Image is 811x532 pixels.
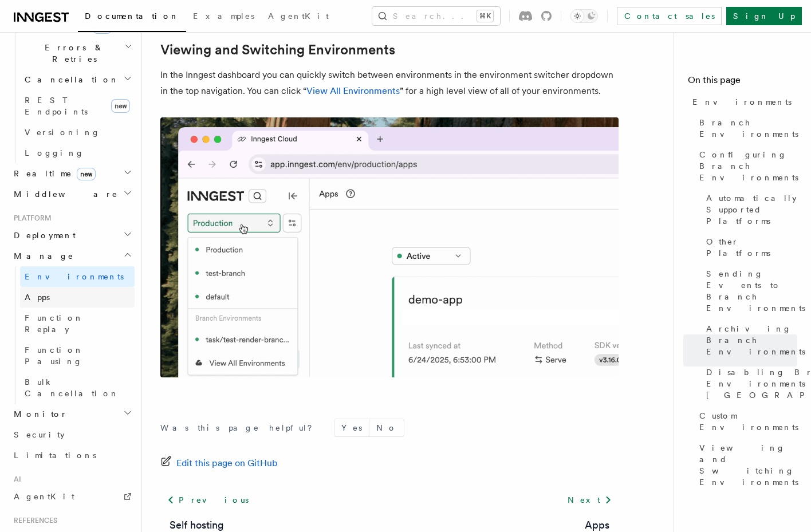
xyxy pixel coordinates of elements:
a: Limitations [9,445,135,466]
span: Function Replay [25,313,84,334]
button: Search...⌘K [372,7,500,25]
a: Disabling Branch Environments in [GEOGRAPHIC_DATA] [702,362,797,405]
button: Manage [9,246,135,266]
span: Documentation [85,11,179,21]
a: Function Pausing [20,340,135,372]
a: Viewing and Switching Environments [160,42,395,58]
a: Previous [160,490,255,510]
span: REST Endpoints [25,96,88,116]
a: Logging [20,143,135,163]
span: Logging [25,148,84,157]
a: Contact sales [617,7,722,25]
a: Configuring Branch Environments [695,144,797,188]
button: Monitor [9,404,135,424]
a: Documentation [78,3,186,32]
span: Archiving Branch Environments [706,323,805,357]
a: Other Platforms [702,231,797,263]
span: Automatically Supported Platforms [706,192,797,227]
a: Custom Environments [695,405,797,438]
button: Cancellation [20,69,135,90]
span: Viewing and Switching Environments [699,442,798,488]
a: Next [561,490,619,510]
a: Edit this page on GitHub [160,455,278,471]
span: References [9,516,57,525]
span: Platform [9,214,52,223]
span: Deployment [9,230,76,241]
button: Toggle dark mode [570,9,598,23]
kbd: ⌘K [477,10,493,22]
a: Environments [20,266,135,287]
a: Apps [20,287,135,308]
h4: On this page [688,73,797,92]
span: Versioning [25,128,100,137]
p: In the Inngest dashboard you can quickly switch between environments in the environment switcher ... [160,67,619,99]
span: AgentKit [14,492,74,501]
button: Realtimenew [9,163,135,184]
span: Security [14,430,65,439]
span: Configuring Branch Environments [699,149,798,183]
a: REST Endpointsnew [20,90,135,122]
span: Edit this page on GitHub [176,455,278,471]
a: Environments [688,92,797,112]
span: AgentKit [268,11,329,21]
a: Automatically Supported Platforms [702,188,797,231]
button: Middleware [9,184,135,204]
a: Branch Environments [695,112,797,144]
a: AgentKit [261,3,336,31]
span: Examples [193,11,254,21]
span: Cancellation [20,74,119,85]
button: Yes [334,419,369,436]
a: Bulk Cancellation [20,372,135,404]
span: AI [9,475,21,484]
div: Manage [9,266,135,404]
span: Bulk Cancellation [25,377,119,398]
button: No [369,419,404,436]
span: new [77,168,96,180]
a: Examples [186,3,261,31]
img: The environment switcher dropdown menu in the Inngest dashboard [160,117,619,377]
a: Security [9,424,135,445]
span: Monitor [9,408,68,420]
span: Middleware [9,188,118,200]
span: Realtime [9,168,96,179]
a: Function Replay [20,308,135,340]
a: View All Environments [306,85,400,96]
a: Sign Up [726,7,802,25]
span: Errors & Retries [20,42,124,65]
a: Sending Events to Branch Environments [702,263,797,318]
span: Apps [25,293,50,302]
span: Environments [25,272,124,281]
a: AgentKit [9,486,135,507]
span: new [111,99,130,113]
span: Other Platforms [706,236,797,259]
button: Errors & Retries [20,37,135,69]
span: Function Pausing [25,345,84,366]
a: Archiving Branch Environments [702,318,797,362]
span: Branch Environments [699,117,798,140]
span: Manage [9,250,74,262]
a: Versioning [20,122,135,143]
button: Deployment [9,225,135,246]
a: Viewing and Switching Environments [695,438,797,492]
p: Was this page helpful? [160,422,320,434]
span: Sending Events to Branch Environments [706,268,805,314]
span: Custom Environments [699,410,798,433]
span: Environments [692,96,792,108]
span: Limitations [14,451,96,460]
